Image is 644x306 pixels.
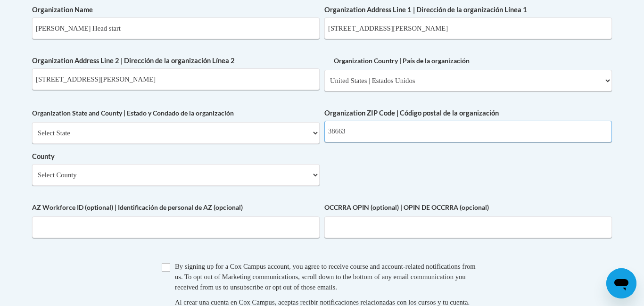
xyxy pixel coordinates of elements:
[606,268,636,298] iframe: Button to launch messaging window
[32,56,320,66] label: Organization Address Line 2 | Dirección de la organización Línea 2
[32,108,320,118] label: Organization State and County | Estado y Condado de la organización
[32,5,320,15] label: Organization Name
[175,263,476,291] span: By signing up for a Cox Campus account, you agree to receive course and account-related notificat...
[32,17,320,39] input: Metadata input
[32,202,320,213] label: AZ Workforce ID (optional) | Identificación de personal de AZ (opcional)
[324,56,612,66] label: Organization Country | País de la organización
[32,68,320,90] input: Metadata input
[324,202,612,213] label: OCCRRA OPIN (optional) | OPIN DE OCCRRA (opcional)
[324,121,612,142] input: Metadata input
[32,151,320,162] label: County
[324,17,612,39] input: Metadata input
[324,5,612,15] label: Organization Address Line 1 | Dirección de la organización Línea 1
[324,108,612,118] label: Organization ZIP Code | Código postal de la organización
